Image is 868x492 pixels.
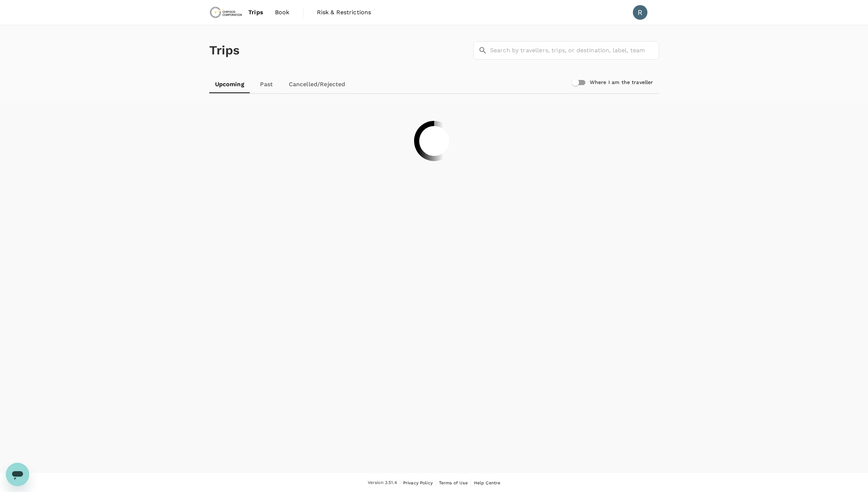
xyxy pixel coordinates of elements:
[439,480,468,485] span: Terms of Use
[439,479,468,487] a: Terms of Use
[403,480,433,485] span: Privacy Policy
[490,41,659,60] input: Search by travellers, trips, or destination, label, team
[248,8,263,17] span: Trips
[250,76,283,93] a: Past
[633,5,647,20] div: R
[209,25,240,76] h1: Trips
[368,479,397,487] span: Version 3.51.4
[317,8,371,17] span: Risk & Restrictions
[474,479,501,487] a: Help Centre
[275,8,290,17] span: Book
[209,4,243,20] img: Chrysos Corporation
[283,76,351,93] a: Cancelled/Rejected
[209,76,250,93] a: Upcoming
[403,479,433,487] a: Privacy Policy
[474,480,501,485] span: Help Centre
[6,463,29,486] iframe: Button to launch messaging window
[590,79,653,87] h6: Where I am the traveller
